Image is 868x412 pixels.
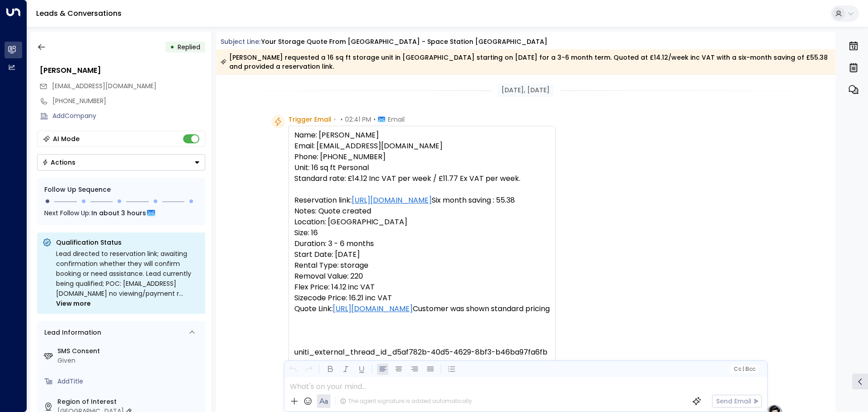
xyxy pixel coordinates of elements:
label: Region of Interest [57,397,202,407]
div: [PHONE_NUMBER] [52,96,205,106]
a: [URL][DOMAIN_NAME] [352,195,432,206]
button: Cc|Bcc [730,365,759,374]
div: Actions [42,158,75,166]
pre: Name: [PERSON_NAME] Email: [EMAIL_ADDRESS][DOMAIN_NAME] Phone: [PHONE_NUMBER] Unit: 16 sq ft Pers... [294,130,550,358]
div: Given [57,356,202,365]
button: Actions [37,154,205,170]
div: AI Mode [53,134,80,143]
a: [URL][DOMAIN_NAME] [333,303,413,314]
div: AddCompany [52,111,205,121]
span: Email [388,115,405,124]
div: Lead directed to reservation link; awaiting confirmation whether they will confirm booking or nee... [56,249,200,308]
label: SMS Consent [57,346,202,356]
span: Trigger Email [288,115,331,124]
span: • [340,115,343,124]
div: Your storage quote from [GEOGRAPHIC_DATA] - Space Station [GEOGRAPHIC_DATA] [261,37,547,47]
div: Lead Information [41,328,101,337]
span: • [373,115,376,124]
div: [PERSON_NAME] requested a 16 sq ft storage unit in [GEOGRAPHIC_DATA] starting on [DATE] for a 3-6... [221,53,830,71]
div: Next Follow Up: [44,208,198,218]
span: | [742,366,744,372]
span: 02:41 PM [345,115,371,124]
span: View more [56,298,91,308]
a: Leads & Conversations [36,8,122,19]
button: Undo [287,364,298,375]
div: [DATE], [DATE] [498,84,553,97]
button: Redo [303,364,314,375]
span: In about 3 hours [91,208,146,218]
div: • [170,39,175,55]
div: The agent signature is added automatically [340,397,472,405]
p: Qualification Status [56,238,200,247]
span: [EMAIL_ADDRESS][DOMAIN_NAME] [52,81,156,90]
div: [PERSON_NAME] [40,65,205,76]
span: Replied [178,43,200,52]
div: Follow Up Sequence [44,185,198,194]
span: Cc Bcc [733,366,755,372]
span: dheth_maala@yahoo.com [52,81,156,91]
span: Subject Line: [221,37,260,46]
span: • [334,115,336,124]
div: Button group with a nested menu [37,154,205,170]
div: AddTitle [57,377,202,386]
